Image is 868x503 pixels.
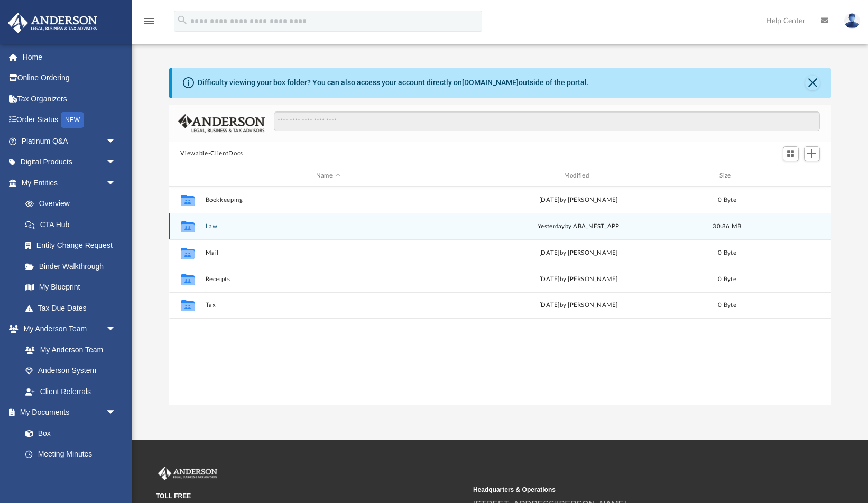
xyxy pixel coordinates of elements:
a: Forms Library [15,464,122,486]
a: Platinum Q&Aarrow_drop_down [7,131,132,152]
span: 0 Byte [718,250,736,256]
a: menu [143,20,155,27]
button: Receipts [205,276,451,283]
div: [DATE] by [PERSON_NAME] [456,275,701,284]
a: My Blueprint [15,277,127,298]
div: id [753,171,827,181]
div: id [173,171,200,181]
span: arrow_drop_down [106,402,127,424]
span: 0 Byte [718,197,736,203]
div: Difficulty viewing your box folder? You can also access your account directly on outside of the p... [198,77,589,88]
button: Switch to Grid View [783,146,799,161]
a: Entity Change Request [15,235,132,256]
a: Tax Due Dates [15,297,132,319]
a: Home [7,46,132,68]
a: Online Ordering [7,68,132,89]
div: NEW [61,112,84,128]
a: Client Referrals [15,381,127,402]
i: menu [143,15,155,27]
a: Anderson System [15,360,127,381]
small: Headquarters & Operations [473,485,783,495]
a: Digital Productsarrow_drop_down [7,152,132,173]
span: yesterday [538,223,565,229]
span: arrow_drop_down [106,131,127,152]
span: 0 Byte [718,276,736,282]
i: search [177,14,188,26]
span: arrow_drop_down [106,319,127,340]
span: arrow_drop_down [106,172,127,194]
div: Name [205,171,450,181]
div: [DATE] by [PERSON_NAME] [456,248,701,258]
button: Close [805,76,820,90]
span: arrow_drop_down [106,152,127,173]
a: Tax Organizers [7,88,132,109]
button: Bookkeeping [205,197,451,203]
a: My Anderson Teamarrow_drop_down [7,319,127,340]
button: Add [804,146,820,161]
div: [DATE] by [PERSON_NAME] [456,301,701,310]
button: Law [205,223,451,230]
div: Modified [455,171,701,181]
button: Viewable-ClientDocs [180,149,243,159]
a: My Entitiesarrow_drop_down [7,172,132,193]
a: Box [15,423,122,444]
a: CTA Hub [15,214,132,235]
button: Tax [205,302,451,309]
a: Order StatusNEW [7,109,132,131]
input: Search files and folders [274,111,819,132]
small: TOLL FREE [156,491,466,501]
div: by ABA_NEST_APP [456,222,701,231]
a: Binder Walkthrough [15,256,132,277]
img: User Pic [844,13,860,29]
img: Anderson Advisors Platinum Portal [5,13,100,33]
img: Anderson Advisors Platinum Portal [156,467,219,480]
a: Overview [15,193,132,215]
a: My Anderson Team [15,339,122,360]
div: Size [706,171,748,181]
div: grid [169,187,832,405]
a: [DOMAIN_NAME] [462,78,519,87]
span: 0 Byte [718,302,736,308]
span: 30.86 MB [713,223,741,229]
a: My Documentsarrow_drop_down [7,402,127,423]
a: Meeting Minutes [15,444,127,465]
button: Mail [205,249,451,256]
div: [DATE] by [PERSON_NAME] [456,195,701,205]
